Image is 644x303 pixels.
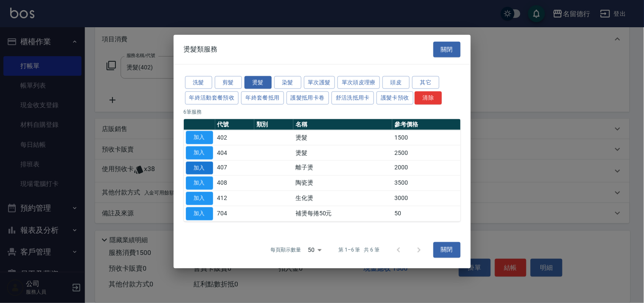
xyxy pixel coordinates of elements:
[293,160,392,176] td: 離子燙
[215,160,254,176] td: 407
[184,108,461,116] p: 6 筆服務
[392,145,460,160] td: 2500
[215,206,254,221] td: 704
[185,91,239,105] button: 年終活動套餐預收
[392,119,460,130] th: 參考價格
[304,238,325,261] div: 50
[392,130,460,145] td: 1500
[293,130,392,145] td: 燙髮
[215,191,254,206] td: 412
[293,175,392,191] td: 陶瓷燙
[254,119,293,130] th: 類別
[215,76,242,89] button: 剪髮
[241,91,284,105] button: 年終套餐抵用
[215,130,254,145] td: 402
[287,91,329,105] button: 護髮抵用卡卷
[185,76,212,89] button: 洗髮
[392,191,460,206] td: 3000
[392,160,460,176] td: 2000
[392,206,460,221] td: 50
[332,91,374,105] button: 舒活洗抵用卡
[412,76,439,89] button: 其它
[186,131,213,144] button: 加入
[274,76,301,89] button: 染髮
[270,246,301,254] p: 每頁顯示數量
[293,206,392,221] td: 補燙每捲50元
[304,76,335,89] button: 單次護髮
[382,76,410,89] button: 頭皮
[415,91,442,105] button: 清除
[433,242,461,258] button: 關閉
[186,146,213,159] button: 加入
[215,119,254,130] th: 代號
[186,177,213,190] button: 加入
[377,91,413,105] button: 護髮卡預收
[184,45,218,54] span: 燙髮類服務
[293,145,392,160] td: 燙髮
[338,246,380,254] p: 第 1–6 筆 共 6 筆
[186,161,213,174] button: 加入
[337,76,380,89] button: 單次頭皮理療
[186,207,213,220] button: 加入
[433,42,461,57] button: 關閉
[186,192,213,205] button: 加入
[215,175,254,191] td: 408
[293,191,392,206] td: 生化燙
[215,145,254,160] td: 404
[245,76,272,89] button: 燙髮
[293,119,392,130] th: 名稱
[392,175,460,191] td: 3500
